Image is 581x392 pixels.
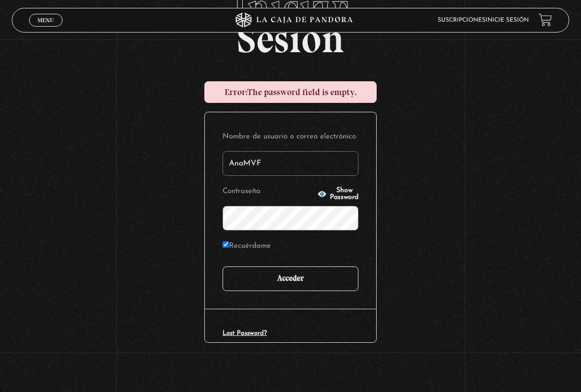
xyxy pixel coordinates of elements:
[223,130,358,143] label: Nombre de usuario o correo electrónico
[204,81,377,103] div: The password field is empty.
[34,26,58,33] span: Cerrar
[223,241,229,248] input: Recuérdame
[330,187,358,201] span: Show Password
[539,13,552,27] a: View your shopping cart
[37,17,54,23] span: Menu
[225,87,247,98] strong: Error:
[223,239,271,253] label: Recuérdame
[317,187,358,201] button: Show Password
[223,330,267,336] a: Lost Password?
[438,17,485,23] a: Suscripciones
[223,185,314,198] label: Contraseña
[485,17,529,23] a: Inicie sesión
[223,266,358,291] input: Acceder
